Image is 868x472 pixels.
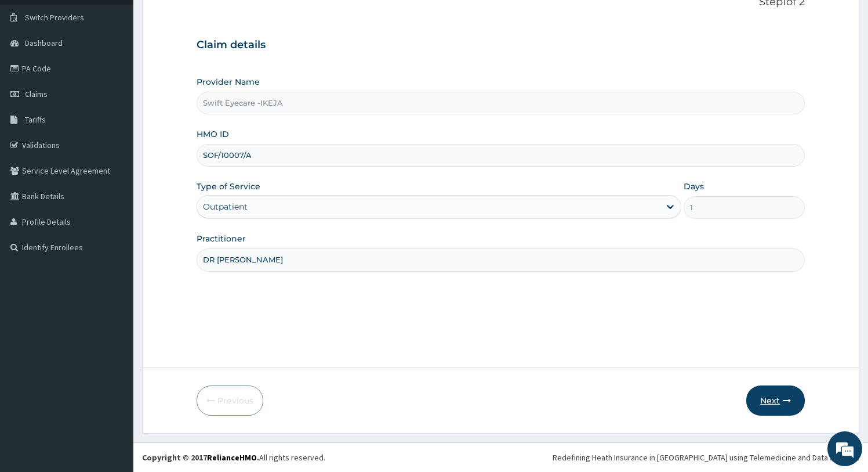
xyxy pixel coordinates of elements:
span: Tariffs [25,114,46,125]
a: RelianceHMO [207,452,257,463]
span: Switch Providers [25,12,84,23]
span: Claims [25,89,48,99]
button: Previous [197,385,263,416]
footer: All rights reserved. [133,442,868,472]
h3: Claim details [197,39,805,52]
label: Provider Name [197,76,260,88]
strong: Copyright © 2017 . [142,452,259,463]
label: HMO ID [197,128,229,140]
div: Outpatient [203,201,248,212]
label: Days [684,181,704,192]
button: Next [746,385,805,416]
label: Type of Service [197,181,260,192]
span: Dashboard [25,38,63,48]
div: Redefining Heath Insurance in [GEOGRAPHIC_DATA] using Telemedicine and Data Science! [553,452,859,463]
label: Practitioner [197,233,246,244]
input: Enter Name [197,248,805,271]
input: Enter HMO ID [197,144,805,167]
